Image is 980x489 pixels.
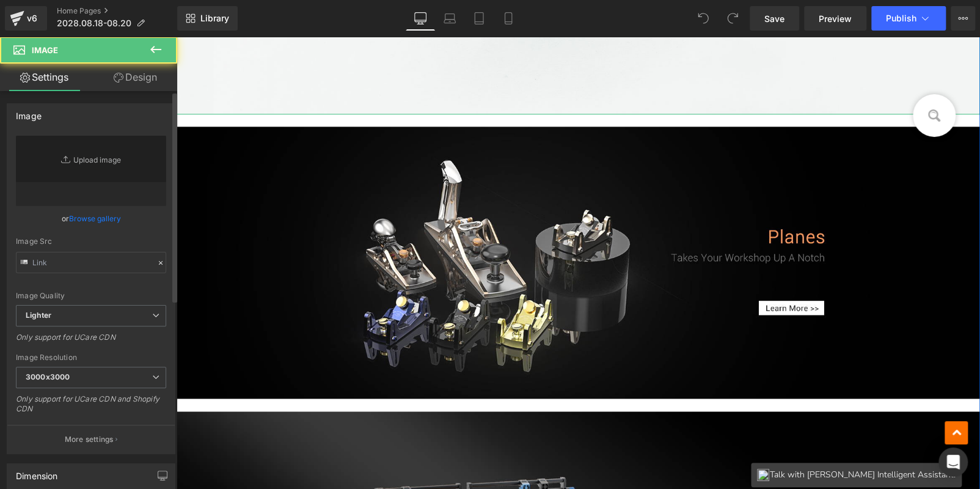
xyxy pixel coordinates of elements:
a: Talk with [PERSON_NAME] Intelligent Assistant. [574,426,785,450]
button: More [951,6,975,31]
span: Save [764,12,784,25]
span: 2028.08.18-08.20 [57,18,131,28]
button: Publish [871,6,946,31]
img: client-btn.png [580,432,593,444]
div: Image Quality [16,292,166,300]
div: or [16,212,166,225]
span: Image [32,45,58,55]
a: v6 [5,6,47,31]
a: Laptop [435,6,464,31]
button: More settings [7,425,175,454]
span: Library [200,13,229,24]
a: Design [91,64,180,91]
a: Tablet [464,6,494,31]
b: 3000x3000 [26,372,70,381]
div: Only support for UCare CDN and Shopify CDN [16,394,166,422]
a: Mobile [494,6,523,31]
b: Lighter [26,311,51,320]
div: Image Src [16,237,166,246]
span: Talk with [PERSON_NAME] Intelligent Assistant. [593,432,779,444]
div: Image Resolution [16,353,166,362]
a: New Library [177,6,238,31]
div: Open Intercom Messenger [938,447,968,477]
div: Only support for UCare CDN [16,333,166,350]
div: v6 [24,10,40,26]
span: Publish [886,13,916,23]
div: Image [16,104,42,121]
p: More settings [65,434,114,445]
a: Home Pages [57,6,177,16]
a: Browse gallery [69,208,121,229]
button: Redo [720,6,745,31]
span: Preview [819,12,852,25]
div: Dimension [16,464,58,481]
a: Preview [804,6,866,31]
a: Desktop [406,6,435,31]
button: Undo [691,6,715,31]
input: Link [16,252,166,273]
